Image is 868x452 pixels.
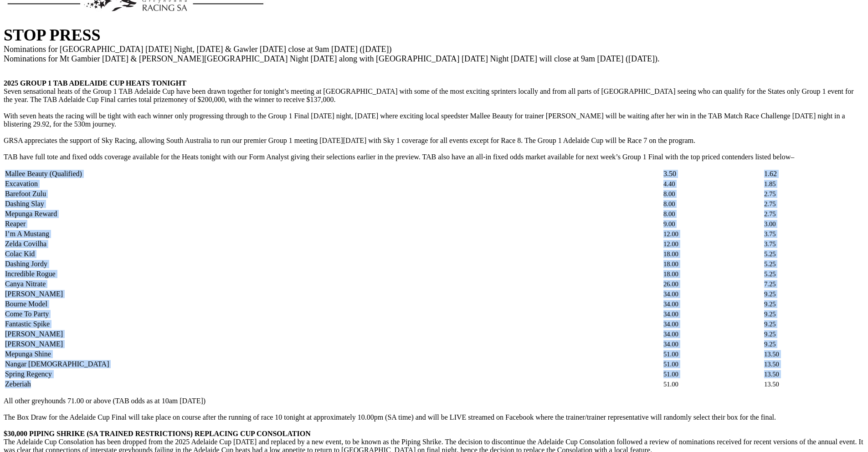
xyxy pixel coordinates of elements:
strong: STOP PRESS [4,26,100,44]
span: 9.25 [764,310,776,318]
span: 18.00 [663,270,678,278]
span: 12.00 [663,240,678,248]
span: 9.00 [663,220,675,228]
span: 3.75 [764,230,776,238]
span: 8.00 [663,200,675,208]
td: Fantastic Spike [5,320,662,329]
td: Barefoot Zulu [5,189,662,198]
span: Nominations for [GEOGRAPHIC_DATA] [DATE] Night, [DATE] & Gawler [DATE] close at 9am [DATE] ([DATE... [4,45,659,63]
span: 9.25 [764,290,776,298]
span: 13.50 [764,350,779,358]
span: 9.25 [764,340,776,348]
span: 26.00 [663,280,678,288]
td: Reaper [5,219,662,229]
p: Seven sensational heats of the Group 1 TAB Adelaide Cup have been drawn together for tonight’s me... [4,79,864,161]
span: 34.00 [663,330,678,338]
span: 1.85 [764,180,776,188]
span: 13.50 [764,381,779,388]
span: 51.00 [663,361,678,368]
span: 4.40 [663,180,675,188]
td: Incredible Rogue [5,269,662,279]
span: 2.75 [764,190,776,198]
span: 2.75 [764,200,776,208]
span: 13.50 [764,371,779,378]
td: Dashing Jordy [5,259,662,269]
span: 13.50 [764,361,779,368]
td: Zelda Covilha [5,239,662,249]
td: 3.50 [663,169,763,178]
span: 18.00 [663,260,678,268]
td: Canya Nitrate [5,279,662,289]
td: Dashing Slay [5,199,662,208]
td: Zeberiah [5,380,662,389]
span: 3.00 [764,220,776,228]
td: Nangar [DEMOGRAPHIC_DATA] [5,360,662,369]
span: 7.25 [764,280,776,288]
span: 5.25 [764,250,776,258]
td: [PERSON_NAME] [5,340,662,349]
span: 9.25 [764,320,776,328]
span: 18.00 [663,250,678,258]
td: Come To Party [5,310,662,319]
span: 9.25 [764,330,776,338]
span: 51.00 [663,381,678,388]
td: Spring Regency [5,370,662,379]
span: 8.00 [663,190,675,198]
td: Excavation [5,179,662,188]
td: I’m A Mustang [5,229,662,239]
td: Mallee Beauty (Qualified) [5,169,662,178]
strong: $30,000 PIPING SHRIKE (SA TRAINED RESTRICTIONS) REPLACING CUP CONSOLATION [4,430,311,437]
td: Colac Kid [5,249,662,259]
td: [PERSON_NAME] [5,289,662,299]
strong: 2025 GROUP 1 TAB ADELAIDE CUP HEATS TONIGHT [4,79,186,87]
td: Mepunga Reward [5,209,662,218]
td: Bourne Model [5,300,662,309]
td: [PERSON_NAME] [5,330,662,339]
span: 8.00 [663,210,675,218]
span: 34.00 [663,320,678,328]
span: 34.00 [663,290,678,298]
span: 9.25 [764,300,776,308]
span: 5.25 [764,270,776,278]
span: 5.25 [764,260,776,268]
span: 12.00 [663,230,678,238]
span: 2.75 [764,210,776,218]
td: Mepunga Shine [5,350,662,359]
span: 51.00 [663,371,678,378]
span: 34.00 [663,340,678,348]
span: 34.00 [663,310,678,318]
td: 1.62 [764,169,863,178]
span: 34.00 [663,300,678,308]
span: 3.75 [764,240,776,248]
span: 51.00 [663,350,678,358]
